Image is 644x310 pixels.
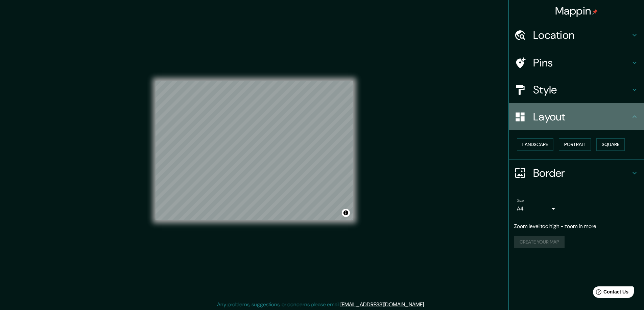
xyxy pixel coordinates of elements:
[514,222,639,230] p: Zoom level too high - zoom in more
[517,203,557,214] div: A4
[509,103,644,130] div: Layout
[533,110,630,123] h4: Layout
[509,49,644,76] div: Pins
[426,301,427,309] div: .
[517,197,524,203] label: Size
[156,81,353,220] canvas: Map
[342,209,350,217] button: Toggle attribution
[509,76,644,103] div: Style
[555,4,598,18] h4: Mappin
[509,160,644,187] div: Border
[533,166,630,180] h4: Border
[533,28,630,42] h4: Location
[559,138,591,151] button: Portrait
[517,138,553,151] button: Landscape
[533,83,630,96] h4: Style
[533,56,630,69] h4: Pins
[596,138,625,151] button: Square
[509,22,644,49] div: Location
[340,301,424,308] a: [EMAIL_ADDRESS][DOMAIN_NAME]
[425,301,426,309] div: .
[217,301,425,309] p: Any problems, suggestions, or concerns please email .
[592,9,598,15] img: pin-icon.png
[584,284,637,303] iframe: Help widget launcher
